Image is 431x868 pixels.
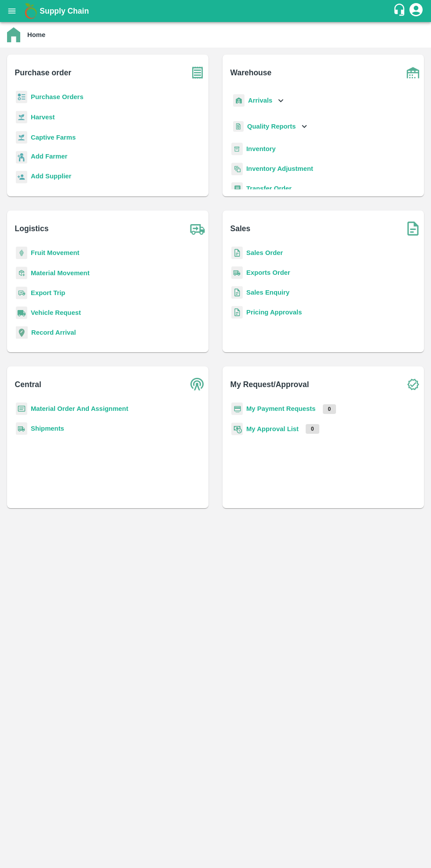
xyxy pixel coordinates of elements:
a: My Approval List [246,425,299,432]
img: sales [231,306,243,319]
a: Material Order And Assignment [31,405,128,412]
b: Quality Reports [247,123,296,130]
a: Transfer Order [246,185,292,192]
img: vehicle [16,307,27,319]
img: qualityReport [233,121,244,132]
img: delivery [16,287,27,299]
img: logo [22,2,40,20]
img: farmer [16,151,27,164]
a: Captive Farms [31,134,76,141]
a: Harvest [31,114,55,121]
b: Arrivals [248,97,272,104]
a: Inventory Adjustment [246,165,313,172]
a: Record Arrival [31,329,76,336]
img: home [7,27,20,42]
b: Purchase order [15,66,71,79]
img: shipments [16,422,27,435]
div: Quality Reports [231,118,309,136]
button: open drawer [2,1,22,21]
a: Supply Chain [40,5,393,17]
a: Sales Order [246,249,283,256]
b: Logistics [15,222,49,235]
a: My Payment Requests [246,405,316,412]
a: Exports Order [246,269,290,276]
a: Sales Enquiry [246,289,289,296]
b: Add Farmer [31,153,67,160]
a: Pricing Approvals [246,309,302,316]
p: 0 [323,404,336,414]
img: fruit [16,247,27,259]
img: harvest [16,131,27,144]
b: Warehouse [230,66,272,79]
a: Add Farmer [31,151,67,163]
img: warehouse [402,62,424,84]
img: centralMaterial [16,403,27,415]
img: check [402,373,424,395]
div: account of current user [408,2,424,20]
img: whInventory [231,143,243,155]
b: Add Supplier [31,173,71,180]
a: Export Trip [31,289,65,296]
b: Supply Chain [40,7,89,15]
a: Purchase Orders [31,93,84,100]
p: 0 [306,424,319,434]
img: sales [231,286,243,299]
a: Inventory [246,145,276,152]
img: approval [231,422,243,436]
img: supplier [16,171,27,184]
a: Fruit Movement [31,249,80,256]
img: purchase [186,62,208,84]
a: Vehicle Request [31,309,81,316]
img: reciept [16,91,27,103]
b: Sales [230,222,251,235]
img: sales [231,247,243,259]
a: Add Supplier [31,171,71,183]
img: central [186,373,208,395]
div: customer-support [393,3,408,19]
img: whTransfer [231,182,243,195]
img: truck [186,218,208,240]
img: inventory [231,163,243,175]
b: Central [15,378,41,391]
a: Material Movement [31,270,90,277]
b: Home [27,31,45,38]
a: Shipments [31,425,64,432]
b: My Request/Approval [230,378,309,391]
img: shipments [231,266,243,279]
img: soSales [402,218,424,240]
img: recordArrival [16,326,28,339]
div: Arrivals [231,91,286,111]
img: material [16,266,27,280]
img: whArrival [233,94,245,107]
img: payment [231,403,243,415]
img: harvest [16,111,27,124]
